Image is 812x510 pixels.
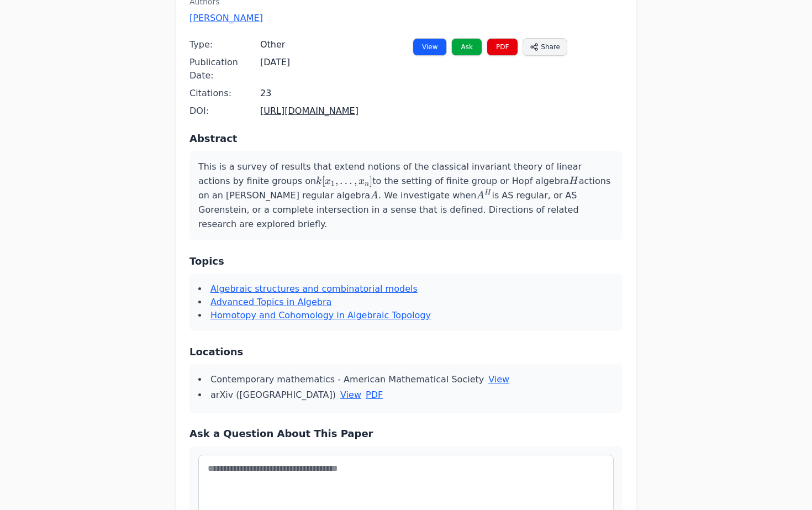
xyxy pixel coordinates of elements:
[335,175,338,187] span: ,
[198,160,614,232] p: This is a survey of results that extend notions of the classical invariant theory of linear actio...
[365,180,369,187] span: n
[189,56,260,82] span: Publication Date:
[358,176,365,186] span: x
[451,38,482,56] a: Ask
[189,104,260,118] span: DOI:
[189,131,623,146] h3: Abstract
[316,176,321,186] span: k
[487,38,518,56] a: PDF
[488,373,509,386] a: View
[476,191,484,201] span: A
[322,175,325,187] span: [
[260,87,271,100] span: 23
[340,388,361,402] a: View
[325,176,331,186] span: x
[413,38,447,56] a: View
[210,283,418,294] a: Algebraic structures and combinatorial models
[210,310,431,320] a: Homotopy and Cohomology in Algebraic Topology
[189,87,260,100] span: Citations:
[198,373,614,386] li: Contemporary mathematics - American Mathematical Society
[189,38,260,51] span: Type:
[198,388,614,402] li: arXiv ([GEOGRAPHIC_DATA])
[340,175,352,187] span: …
[260,56,290,69] span: [DATE]
[484,189,491,196] span: H
[189,12,263,25] a: [PERSON_NAME]
[354,175,357,187] span: ,
[370,191,378,201] span: A
[569,176,578,186] span: H
[189,344,623,360] h3: Locations
[366,388,383,402] a: PDF
[210,297,331,307] a: Advanced Topics in Algebra
[541,42,560,52] span: Share
[260,38,285,51] span: Other
[260,106,358,116] a: [URL][DOMAIN_NAME]
[331,179,335,188] span: 1
[189,254,623,269] h3: Topics
[189,426,623,441] h3: Ask a Question About This Paper
[370,175,372,187] span: ]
